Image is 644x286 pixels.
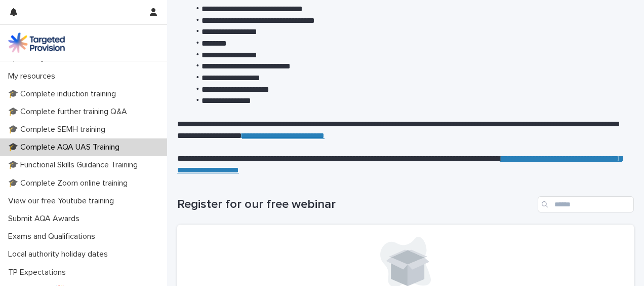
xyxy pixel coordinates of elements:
p: 🎓 Complete Zoom online training [4,178,136,188]
p: Submit AQA Awards [4,214,88,224]
p: Local authority holiday dates [4,249,116,259]
p: 🎓 Complete SEMH training [4,125,113,134]
p: My resources [4,71,63,81]
p: TP Expectations [4,268,74,277]
p: 🎓 Complete further training Q&A [4,107,135,117]
p: 🎓 Complete induction training [4,89,124,99]
img: M5nRWzHhSzIhMunXDL62 [8,32,65,53]
p: View our free Youtube training [4,196,122,206]
p: 🎓 Complete AQA UAS Training [4,142,128,152]
h1: Register for our free webinar [177,197,534,212]
input: Search [538,196,634,212]
p: 🎓 Functional Skills Guidance Training [4,160,146,170]
p: Exams and Qualifications [4,232,103,241]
